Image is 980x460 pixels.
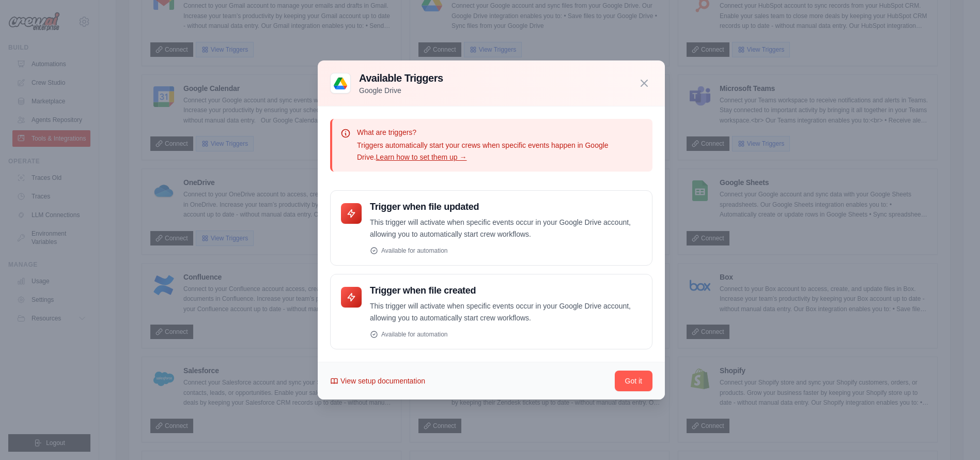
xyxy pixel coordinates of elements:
[330,376,425,386] a: View setup documentation
[359,71,443,85] h3: Available Triggers
[370,330,642,339] div: Available for automation
[359,85,443,96] p: Google Drive
[376,153,467,161] a: Learn how to set them up →
[330,73,351,94] img: Google Drive
[370,300,642,324] p: This trigger will activate when specific events occur in your Google Drive account, allowing you ...
[357,140,644,163] p: Triggers automatically start your crews when specific events happen in Google Drive.
[340,376,425,386] span: View setup documentation
[370,217,642,240] p: This trigger will activate when specific events occur in your Google Drive account, allowing you ...
[370,285,642,297] h4: Trigger when file created
[357,127,644,137] p: What are triggers?
[370,201,642,213] h4: Trigger when file updated
[615,371,652,391] button: Got it
[370,247,642,255] div: Available for automation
